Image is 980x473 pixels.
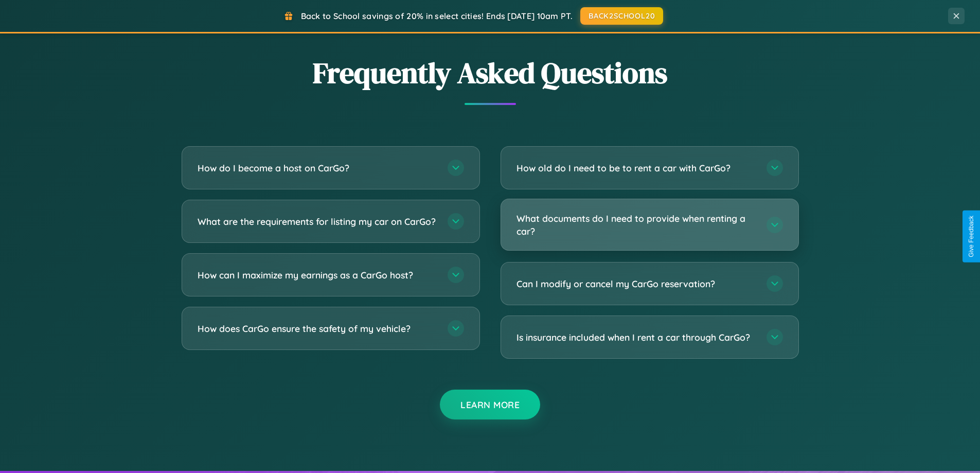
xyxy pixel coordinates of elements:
[580,7,663,25] button: BACK2SCHOOL20
[440,390,540,419] button: Learn More
[198,269,437,282] h3: How can I maximize my earnings as a CarGo host?
[516,212,756,237] h3: What documents do I need to provide when renting a car?
[968,216,975,257] div: Give Feedback
[198,162,437,174] h3: How do I become a host on CarGo?
[516,277,756,290] h3: Can I modify or cancel my CarGo reservation?
[301,11,573,21] span: Back to School savings of 20% in select cities! Ends [DATE] 10am PT.
[516,331,756,344] h3: Is insurance included when I rent a car through CarGo?
[516,162,756,174] h3: How old do I need to be to rent a car with CarGo?
[198,215,437,228] h3: What are the requirements for listing my car on CarGo?
[182,53,799,93] h2: Frequently Asked Questions
[198,322,437,335] h3: How does CarGo ensure the safety of my vehicle?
